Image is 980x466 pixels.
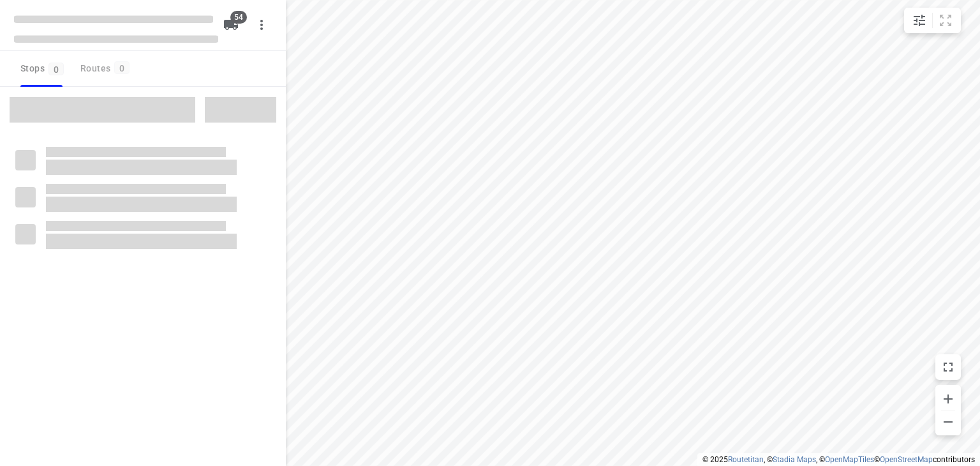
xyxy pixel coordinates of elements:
[702,455,975,464] li: © 2025 , © , © © contributors
[728,455,764,464] a: Routetitan
[773,455,816,464] a: Stadia Maps
[907,8,932,33] button: Map settings
[904,8,961,33] div: small contained button group
[880,455,933,464] a: OpenStreetMap
[825,455,874,464] a: OpenMapTiles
